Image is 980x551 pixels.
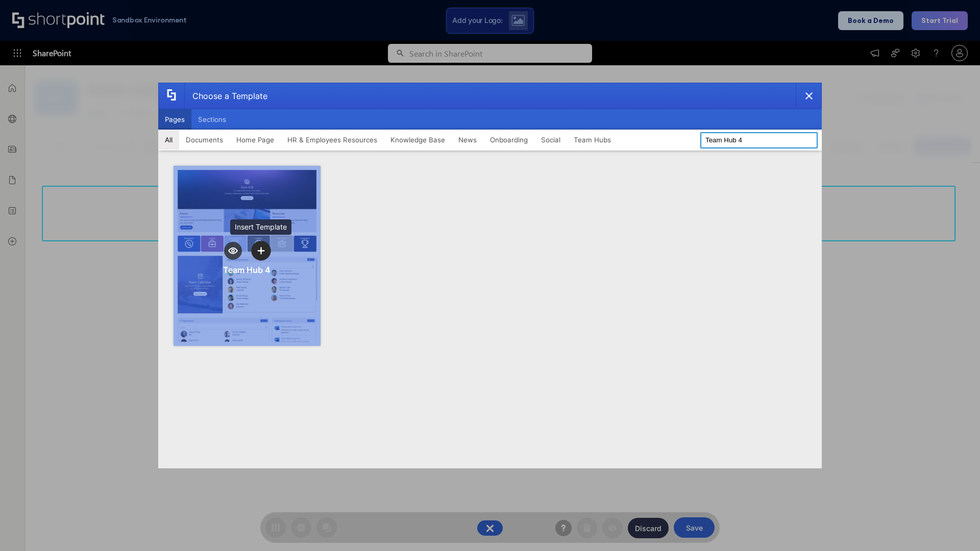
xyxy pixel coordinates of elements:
button: News [452,130,483,150]
button: Home Page [230,130,281,150]
button: Social [534,130,567,150]
input: Search [700,132,818,148]
button: Team Hubs [567,130,618,150]
button: HR & Employees Resources [281,130,384,150]
button: Pages [158,109,191,130]
iframe: Chat Widget [929,502,980,551]
div: Team Hub 4 [223,265,271,275]
button: Sections [191,109,233,130]
div: Choose a Template [184,83,267,109]
button: All [158,130,179,150]
div: template selector [158,83,822,468]
button: Knowledge Base [384,130,452,150]
button: Onboarding [483,130,534,150]
button: Documents [179,130,230,150]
